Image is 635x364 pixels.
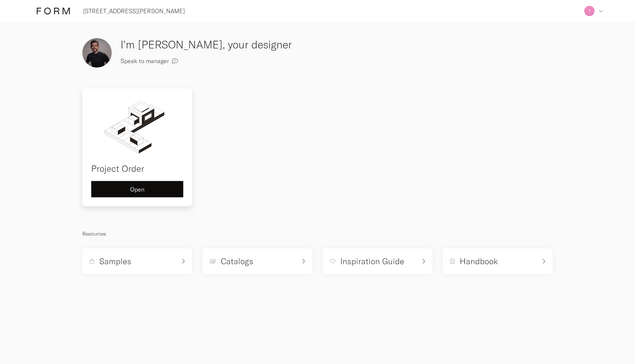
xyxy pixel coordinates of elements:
[83,7,185,15] p: [STREET_ADDRESS][PERSON_NAME]
[99,256,131,267] h5: Samples
[91,162,183,175] h4: Project Order
[121,52,178,69] button: Speak to manager
[584,6,595,16] img: 78069c641acf1446448baee93dfbe302
[82,38,112,68] img: WhatsAppImage2025-01-14at1.29.43PM-copia.jpeg
[91,181,183,197] button: Open
[82,229,553,238] p: Resources
[91,97,183,156] img: order.svg
[340,256,404,267] h5: Inspiration Guide
[121,37,342,52] h3: I'm [PERSON_NAME], your designer
[221,256,253,267] h5: Catalogs
[460,256,498,267] h5: Handbook
[130,186,144,192] span: Open
[121,58,169,64] span: Speak to manager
